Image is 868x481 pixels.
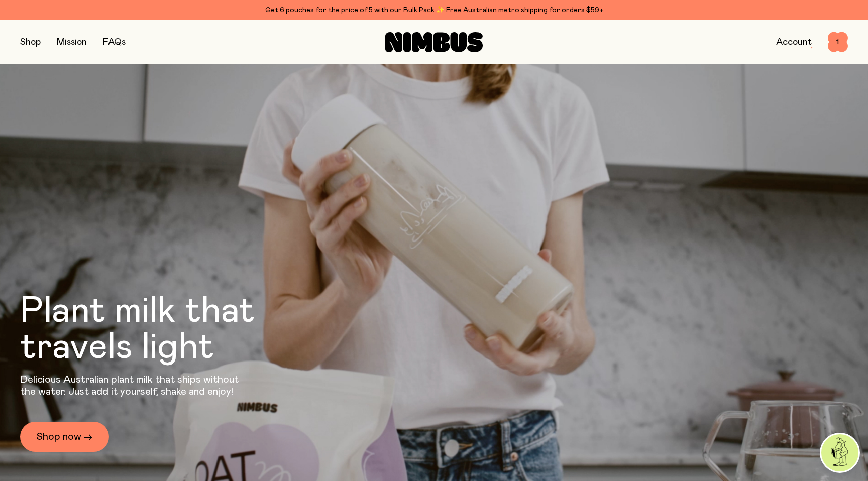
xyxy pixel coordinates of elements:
h1: Plant milk that travels light [20,293,309,366]
div: Get 6 pouches for the price of 5 with our Bulk Pack ✨ Free Australian metro shipping for orders $59+ [20,4,848,16]
a: Shop now → [20,422,109,452]
a: FAQs [103,38,126,47]
a: Account [776,38,812,47]
a: Mission [57,38,87,47]
p: Delicious Australian plant milk that ships without the water. Just add it yourself, shake and enjoy! [20,374,245,398]
button: 1 [828,32,848,52]
img: agent [821,434,858,471]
